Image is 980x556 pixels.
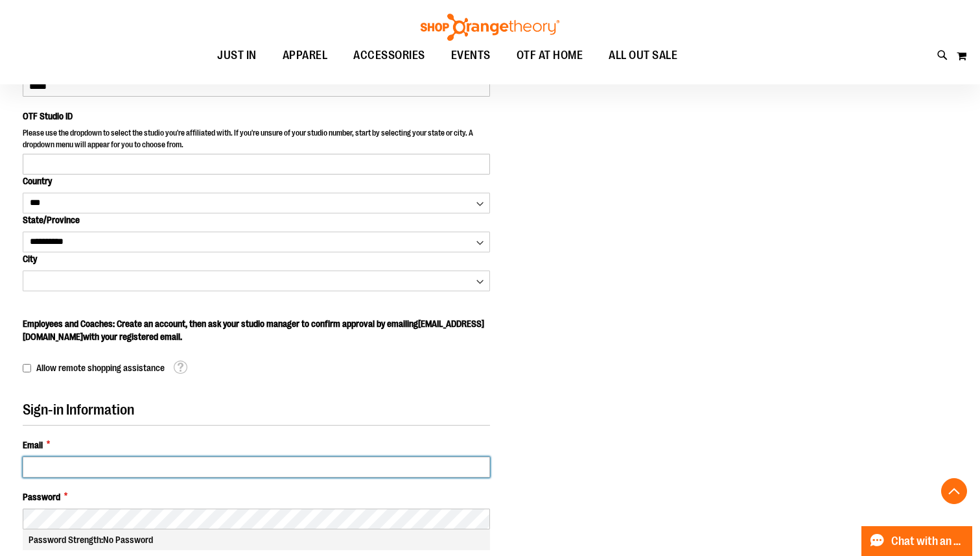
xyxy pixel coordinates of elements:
[517,41,583,70] span: OTF AT HOME
[941,478,967,504] button: Back To Top
[23,176,52,186] span: Country
[283,41,328,70] span: APPAREL
[891,535,964,548] span: Chat with an Expert
[23,402,134,418] span: Sign-in Information
[23,128,490,153] p: Please use the dropdown to select the studio you're affiliated with. If you're unsure of your stu...
[861,526,973,556] button: Chat with an Expert
[36,363,165,373] span: Allow remote shopping assistance
[353,41,425,70] span: ACCESSORIES
[103,535,153,545] span: No Password
[419,14,561,41] img: Shop Orangetheory
[23,254,37,264] span: City
[23,319,484,342] span: Employees and Coaches: Create an account, then ask your studio manager to confirm approval by ema...
[23,529,490,550] div: Password Strength:
[23,215,80,225] span: State/Province
[23,111,73,121] span: OTF Studio ID
[451,41,491,70] span: EVENTS
[23,490,60,503] span: Password
[609,41,677,70] span: ALL OUT SALE
[217,41,257,70] span: JUST IN
[23,439,43,452] span: Email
